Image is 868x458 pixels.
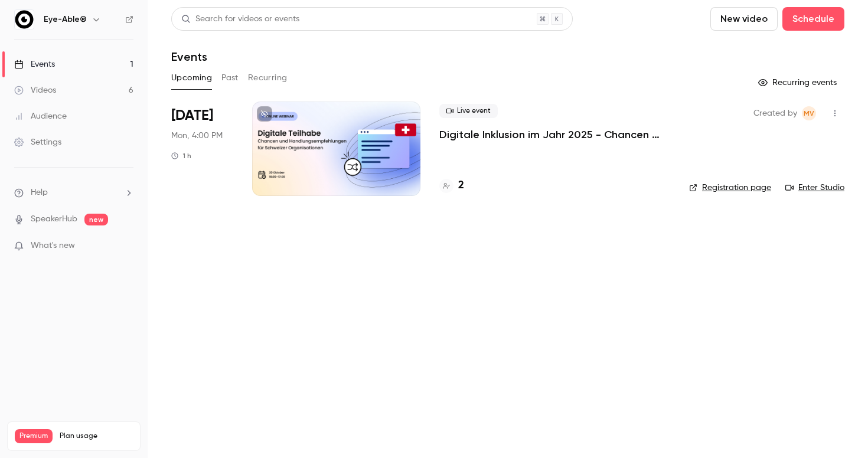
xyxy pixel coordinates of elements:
[60,431,133,441] span: Plan usage
[171,130,223,142] span: Mon, 4:00 PM
[785,182,844,194] a: Enter Studio
[84,214,108,225] span: new
[181,13,299,25] div: Search for videos or events
[31,240,75,252] span: What's new
[171,102,233,196] div: Oct 20 Mon, 4:00 PM (Europe/Berlin)
[31,187,48,199] span: Help
[31,213,77,225] a: SpeakerHub
[171,50,207,64] h1: Events
[439,127,670,142] a: Digitale Inklusion im Jahr 2025 - Chancen und Handlungsempfehlungen für Schweizer Organisationen
[248,68,288,87] button: Recurring
[439,104,498,118] span: Live event
[14,110,67,122] div: Audience
[171,68,212,87] button: Upcoming
[221,68,239,87] button: Past
[171,151,191,161] div: 1 h
[782,7,844,31] button: Schedule
[15,429,53,443] span: Premium
[14,58,55,70] div: Events
[14,84,56,96] div: Videos
[14,187,133,199] li: help-dropdown-opener
[15,10,34,29] img: Eye-Able®
[753,106,797,120] span: Created by
[171,106,213,125] span: [DATE]
[458,178,464,194] h4: 2
[689,182,771,194] a: Registration page
[119,241,133,251] iframe: Noticeable Trigger
[439,178,464,194] a: 2
[14,136,61,148] div: Settings
[44,14,87,25] h6: Eye-Able®
[802,106,816,120] span: Mahdalena Varchenko
[804,106,814,120] span: MV
[753,73,844,92] button: Recurring events
[710,7,778,31] button: New video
